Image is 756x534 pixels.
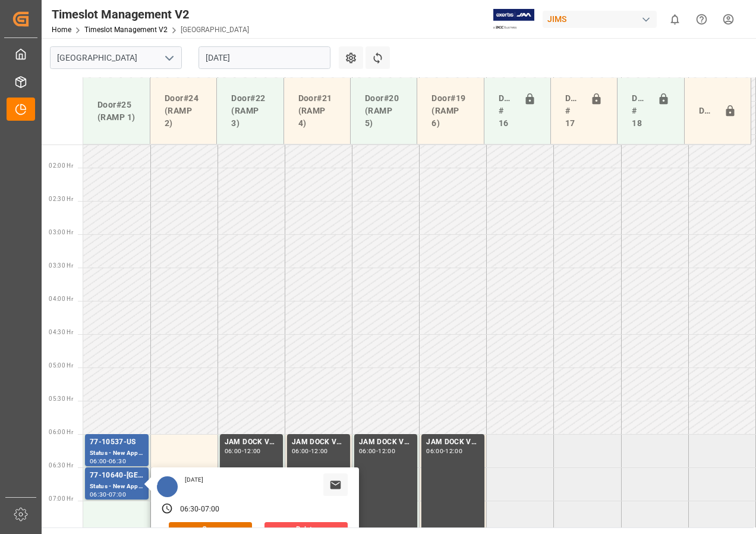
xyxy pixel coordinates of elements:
div: Door#21 (RAMP 4) [294,87,341,134]
button: show 0 new notifications [661,6,688,33]
div: JAM DOCK VOLUME CONTROL [359,436,412,448]
span: 07:00 Hr [49,495,73,502]
div: Door#23 [694,100,719,122]
button: open menu [160,49,178,67]
div: JAM DOCK VOLUME CONTROL [292,436,345,448]
div: 06:00 [426,448,443,454]
span: 05:00 Hr [49,362,73,369]
div: Status - New Appointment [90,482,144,492]
div: 77-10537-US [90,436,144,448]
div: JAM DOCK VOLUME CONTROL [225,436,278,448]
span: 03:00 Hr [49,229,73,235]
div: 07:00 [109,492,126,497]
span: 05:30 Hr [49,395,73,402]
div: [DATE] [181,476,208,484]
input: DD-MM-YYYY [199,46,330,69]
div: 06:30 [90,492,107,497]
span: 04:00 Hr [49,296,73,302]
div: - [309,448,311,454]
div: 77-10640-[GEOGRAPHIC_DATA] [90,470,144,482]
div: Timeslot Management V2 [52,5,249,23]
div: - [107,492,109,497]
span: 03:30 Hr [49,262,73,269]
div: 12:00 [311,448,328,454]
span: 04:30 Hr [49,329,73,335]
div: 06:00 [359,448,376,454]
a: Timeslot Management V2 [84,26,168,34]
span: 02:30 Hr [49,196,73,202]
div: JIMS [543,11,657,28]
div: 12:00 [244,448,261,454]
div: - [376,448,378,454]
div: - [199,504,200,515]
div: - [107,458,109,464]
div: 12:00 [445,448,462,454]
div: 12:00 [378,448,395,454]
span: 06:00 Hr [49,429,73,435]
div: 06:30 [109,458,126,464]
span: 02:00 Hr [49,162,73,169]
img: Exertis%20JAM%20-%20Email%20Logo.jpg_1722504956.jpg [493,9,534,30]
div: - [443,448,445,454]
div: 06:00 [292,448,309,454]
div: Status - New Appointment [90,448,144,458]
div: Door#19 (RAMP 6) [427,87,474,134]
div: Doors # 18 [627,87,652,134]
div: 06:30 [180,504,199,515]
input: Type to search/select [50,46,182,69]
div: 06:00 [90,458,107,464]
div: Doors # 17 [560,87,585,134]
div: 07:00 [201,504,220,515]
span: 06:30 Hr [49,462,73,469]
div: - [242,448,244,454]
a: Home [52,26,71,34]
button: JIMS [543,8,661,30]
div: Door#22 (RAMP 3) [226,87,273,134]
div: Door#25 (RAMP 1) [93,94,140,128]
button: Help Center [688,6,715,33]
div: Door#24 (RAMP 2) [160,87,207,134]
div: Doors # 16 [494,87,519,134]
div: JAM DOCK VOLUME CONTROL [426,436,480,448]
div: Door#20 (RAMP 5) [360,87,407,134]
div: 06:00 [225,448,242,454]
